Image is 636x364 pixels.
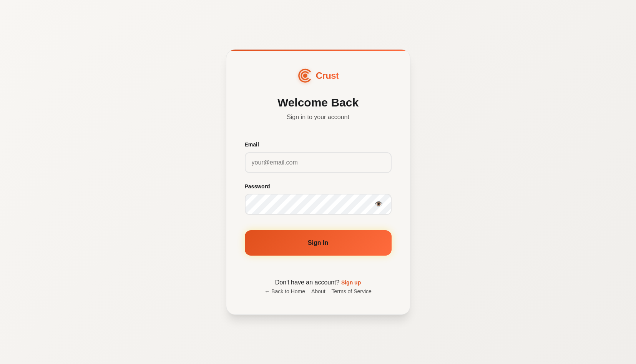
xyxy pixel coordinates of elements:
[245,230,392,256] button: Sign In
[372,197,385,211] button: Show password
[245,182,392,191] label: Password
[245,140,392,149] label: Email
[245,278,392,288] p: Don't have an account?
[311,287,325,296] a: About
[297,68,313,83] img: CrustAI
[245,96,392,110] h2: Welcome Back
[332,287,372,296] a: Terms of Service
[264,287,305,296] a: ← Back to Home
[341,279,361,286] a: Sign up
[316,68,339,83] span: Crust
[245,113,392,122] p: Sign in to your account
[245,152,392,173] input: your@email.com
